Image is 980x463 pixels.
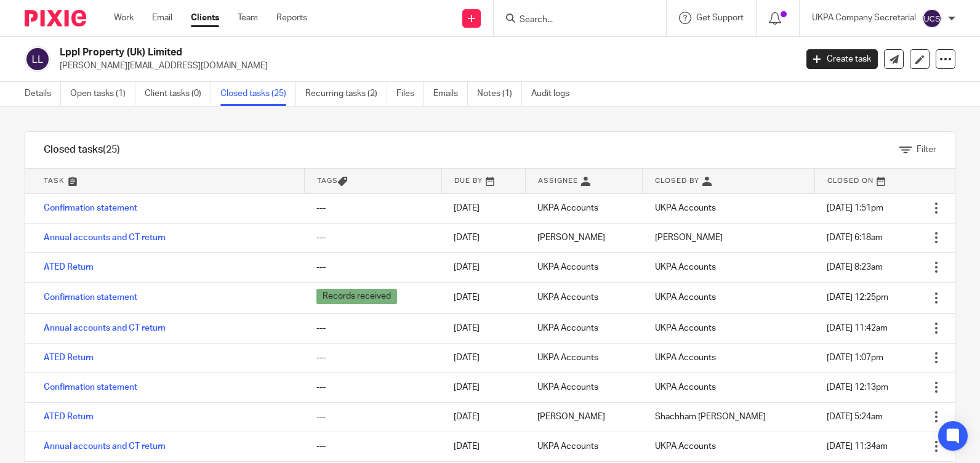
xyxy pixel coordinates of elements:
[525,372,642,402] td: UKPA Accounts
[827,353,883,362] span: [DATE] 1:07pm
[655,263,716,272] span: UKPA Accounts
[44,413,94,421] a: ATED Return
[60,46,642,59] h2: Lppl Property (Uk) Limited
[316,322,429,334] div: ---
[827,233,883,242] span: [DATE] 6:18am
[827,442,888,451] span: [DATE] 11:34am
[655,233,723,242] span: [PERSON_NAME]
[305,82,387,106] a: Recurring tasks (2)
[304,169,441,193] th: Tags
[812,12,916,24] p: UKPA Company Secretarial
[655,204,716,212] span: UKPA Accounts
[441,252,525,282] td: [DATE]
[441,343,525,372] td: [DATE]
[477,82,522,106] a: Notes (1)
[441,372,525,402] td: [DATE]
[531,82,579,106] a: Audit logs
[655,383,716,392] span: UKPA Accounts
[60,60,788,72] p: [PERSON_NAME][EMAIL_ADDRESS][DOMAIN_NAME]
[827,263,883,272] span: [DATE] 8:23am
[220,82,296,106] a: Closed tasks (25)
[44,293,137,302] a: Confirmation statement
[276,12,307,24] a: Reports
[441,313,525,343] td: [DATE]
[70,82,135,106] a: Open tasks (1)
[316,440,429,453] div: ---
[525,252,642,282] td: UKPA Accounts
[433,82,468,106] a: Emails
[44,263,94,272] a: ATED Return
[25,46,50,72] img: svg%3E
[152,12,172,24] a: Email
[518,15,629,26] input: Search
[44,383,137,392] a: Confirmation statement
[525,193,642,223] td: UKPA Accounts
[827,383,888,392] span: [DATE] 12:13pm
[316,231,429,244] div: ---
[696,14,744,22] span: Get Support
[316,289,397,304] span: Records received
[922,9,942,28] img: svg%3E
[441,432,525,461] td: [DATE]
[525,282,642,313] td: UKPA Accounts
[827,204,883,212] span: [DATE] 1:51pm
[114,12,134,24] a: Work
[917,145,936,154] span: Filter
[655,293,716,302] span: UKPA Accounts
[441,223,525,252] td: [DATE]
[525,432,642,461] td: UKPA Accounts
[238,12,258,24] a: Team
[525,343,642,372] td: UKPA Accounts
[806,49,878,69] a: Create task
[44,143,120,156] h1: Closed tasks
[525,402,642,432] td: [PERSON_NAME]
[827,413,883,421] span: [DATE] 5:24am
[441,193,525,223] td: [DATE]
[655,442,716,451] span: UKPA Accounts
[316,411,429,423] div: ---
[441,282,525,313] td: [DATE]
[191,12,219,24] a: Clients
[316,202,429,214] div: ---
[103,145,120,155] span: (25)
[44,233,166,242] a: Annual accounts and CT return
[25,10,86,26] img: Pixie
[525,313,642,343] td: UKPA Accounts
[316,261,429,273] div: ---
[827,293,888,302] span: [DATE] 12:25pm
[316,352,429,364] div: ---
[145,82,211,106] a: Client tasks (0)
[655,324,716,332] span: UKPA Accounts
[44,353,94,362] a: ATED Return
[396,82,424,106] a: Files
[44,204,137,212] a: Confirmation statement
[655,413,766,421] span: Shachham [PERSON_NAME]
[655,353,716,362] span: UKPA Accounts
[827,324,888,332] span: [DATE] 11:42am
[44,442,166,451] a: Annual accounts and CT return
[316,381,429,393] div: ---
[25,82,61,106] a: Details
[44,324,166,332] a: Annual accounts and CT return
[525,223,642,252] td: [PERSON_NAME]
[441,402,525,432] td: [DATE]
